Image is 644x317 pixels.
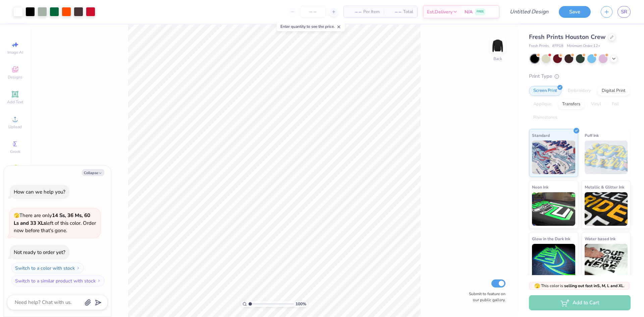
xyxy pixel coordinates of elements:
span: Puff Ink [585,132,599,139]
div: Not ready to order yet? [14,249,65,256]
span: Add Text [7,99,23,105]
button: Switch to a similar product with stock [11,275,105,286]
span: Standard [532,132,550,139]
input: – – [300,6,326,18]
a: SR [618,6,631,18]
span: SR [621,8,627,16]
span: Greek [10,149,20,154]
div: Print Type [529,72,631,80]
input: Untitled Design [504,5,554,18]
span: 🫣 [534,283,540,289]
span: FREE [477,9,484,14]
span: N/A [465,8,473,15]
span: There are only left of this color. Order now before that's gone. [14,212,96,234]
span: Neon Ink [532,183,548,191]
img: Neon Ink [532,192,575,226]
button: Collapse [82,169,104,176]
div: Digital Print [597,86,630,96]
div: Foil [607,99,623,109]
span: 🫣 [14,212,19,219]
div: Embroidery [563,86,595,96]
span: Glow in the Dark Ink [532,235,570,242]
span: Water based Ink [585,235,615,242]
img: Puff Ink [585,141,628,174]
span: Per Item [363,8,380,15]
span: Upload [8,124,22,129]
span: Fresh Prints Houston Crew [529,33,605,41]
div: Screen Print [529,86,561,96]
span: Minimum Order: 12 + [567,43,600,49]
span: Designs [8,74,22,80]
span: # FP18 [552,43,563,49]
span: Est. Delivery [427,8,452,15]
div: Applique [529,99,556,109]
button: Save [559,6,591,18]
div: Enter quantity to see the price. [277,22,345,31]
span: Image AI [7,50,23,55]
button: Switch to a color with stock [11,263,84,273]
span: – – [348,8,361,15]
img: Standard [532,141,575,174]
span: Metallic & Glitter Ink [585,183,624,191]
div: How can we help you? [14,189,65,195]
span: 100 % [296,301,306,307]
span: Fresh Prints [529,43,549,49]
span: – – [388,8,401,15]
img: Switch to a color with stock [76,266,80,270]
span: This color is . [534,283,625,289]
strong: selling out fast in S, M, L and XL [564,283,624,288]
label: Submit to feature on our public gallery. [465,291,505,303]
img: Water based Ink [585,244,628,277]
strong: 14 Ss, 36 Ms, 60 Ls and 33 XLs [14,212,90,226]
img: Switch to a similar product with stock [97,279,101,283]
div: Transfers [558,99,585,109]
img: Metallic & Glitter Ink [585,192,628,226]
span: Total [403,8,413,15]
div: Rhinestones [529,113,561,123]
div: Vinyl [587,99,605,109]
div: Back [493,56,502,62]
img: Glow in the Dark Ink [532,244,575,277]
img: Back [491,39,504,52]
